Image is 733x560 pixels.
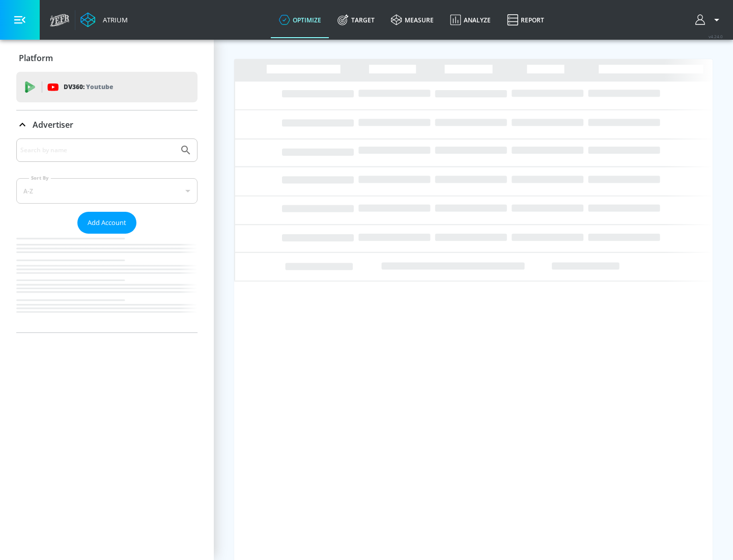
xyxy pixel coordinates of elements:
[33,119,73,130] p: Advertiser
[16,138,198,332] div: Advertiser
[16,178,198,204] div: A-Z
[29,175,51,181] label: Sort By
[88,217,126,229] span: Add Account
[20,144,175,157] input: Search by name
[16,110,198,139] div: Advertiser
[442,2,499,38] a: Analyze
[499,2,552,38] a: Report
[271,2,329,38] a: optimize
[86,81,113,92] p: Youtube
[709,34,723,39] span: v 4.24.0
[80,12,128,27] a: Atrium
[329,2,383,38] a: Target
[77,212,136,234] button: Add Account
[16,72,198,102] div: DV360: Youtube
[19,52,53,64] p: Platform
[16,234,198,332] nav: list of Advertiser
[64,81,113,93] p: DV360:
[383,2,442,38] a: measure
[16,44,198,72] div: Platform
[99,15,128,24] div: Atrium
